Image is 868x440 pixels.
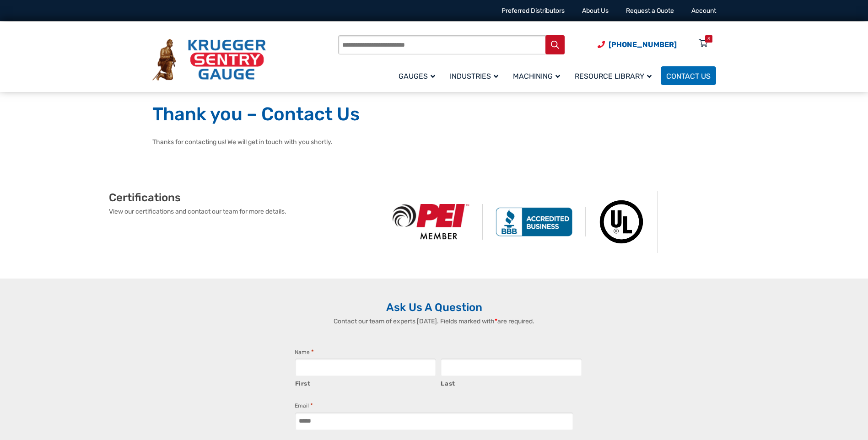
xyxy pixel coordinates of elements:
a: Contact Us [661,66,716,85]
img: Underwriters Laboratories [586,191,658,253]
span: Industries [450,72,498,80]
a: Request a Quote [626,7,674,15]
h2: Ask Us A Question [152,300,716,314]
h2: Certifications [109,191,380,204]
a: Preferred Distributors [501,7,565,15]
a: About Us [582,7,609,15]
span: Contact Us [666,72,711,80]
label: Email [295,401,313,410]
legend: Name [295,348,314,357]
h1: Thank you – Contact Us [152,103,716,126]
p: Contact our team of experts [DATE]. Fields marked with are required. [286,317,583,326]
label: First [295,377,437,388]
a: Account [691,7,716,15]
a: Gauges [393,65,444,86]
p: View our certifications and contact our team for more details. [109,207,380,216]
img: BBB [483,207,586,236]
a: Machining [507,65,569,86]
label: Last [441,377,582,388]
p: Thanks for contacting us! We will get in touch with you shortly. [152,137,716,147]
a: Resource Library [569,65,661,86]
span: Gauges [399,72,435,80]
img: PEI Member [380,204,483,239]
a: Phone Number (920) 434-8860 [598,39,677,50]
img: Krueger Sentry Gauge [152,39,266,81]
span: Resource Library [575,72,652,80]
a: Industries [444,65,507,86]
span: Machining [513,72,560,80]
span: [PHONE_NUMBER] [609,40,677,49]
div: 3 [707,35,710,43]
